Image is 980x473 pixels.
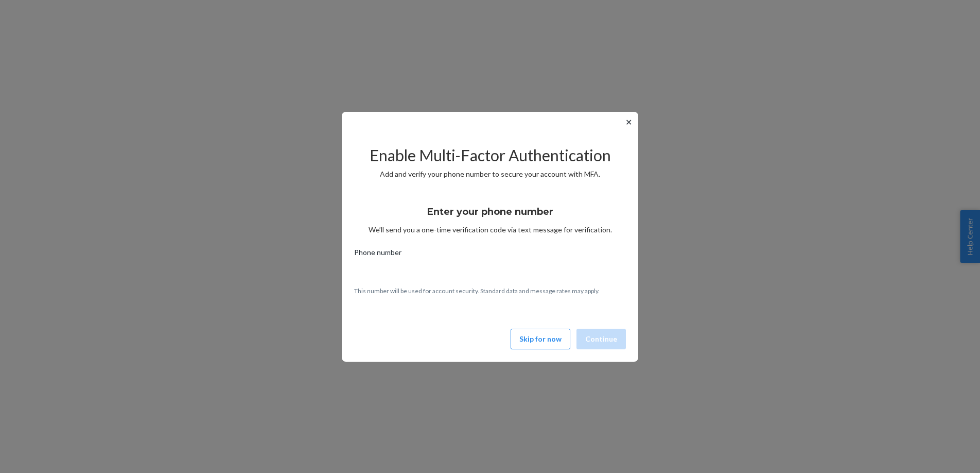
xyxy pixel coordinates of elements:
[354,286,626,295] p: This number will be used for account security. Standard data and message rates may apply.
[427,205,553,218] h3: Enter your phone number
[354,247,401,262] span: Phone number
[354,197,626,235] div: We’ll send you a one-time verification code via text message for verification.
[354,147,626,164] h2: Enable Multi-Factor Authentication
[576,329,626,349] button: Continue
[623,116,634,128] button: ✕
[511,329,570,349] button: Skip for now
[354,169,626,179] p: Add and verify your phone number to secure your account with MFA.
